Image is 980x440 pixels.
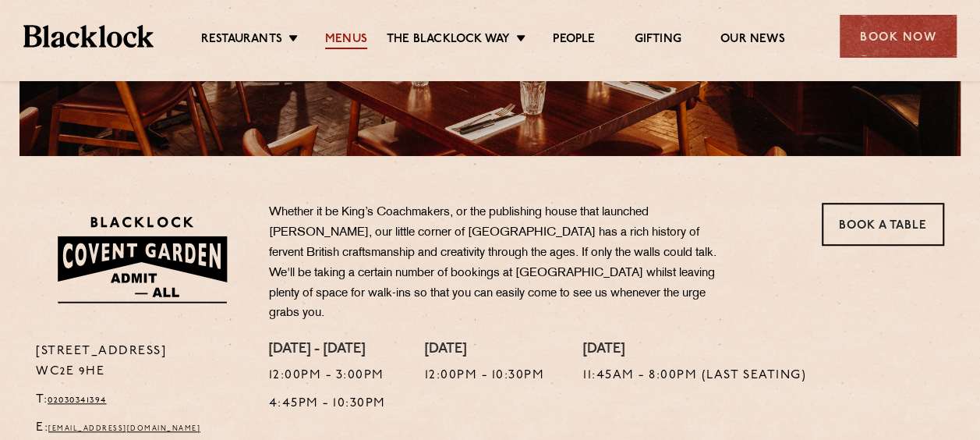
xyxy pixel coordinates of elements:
h4: [DATE] - [DATE] [269,342,386,359]
img: BLA_1470_CoventGarden_Website_Solid.svg [36,203,246,316]
h4: [DATE] [425,342,545,359]
p: 11:45am - 8:00pm (Last Seating) [583,366,806,386]
a: 02030341394 [48,396,107,405]
p: 12:00pm - 3:00pm [269,366,386,386]
a: Menus [325,32,367,49]
p: [STREET_ADDRESS] WC2E 9HE [36,342,246,382]
p: 4:45pm - 10:30pm [269,394,386,414]
a: People [553,32,595,49]
div: Book Now [840,15,957,58]
a: Our News [720,32,785,49]
p: 12:00pm - 10:30pm [425,366,545,386]
p: E: [36,418,246,438]
h4: [DATE] [583,342,806,359]
a: Restaurants [201,32,282,49]
img: BL_Textured_Logo-footer-cropped.svg [23,25,154,47]
p: T: [36,390,246,410]
a: [EMAIL_ADDRESS][DOMAIN_NAME] [48,425,200,432]
a: Gifting [634,32,681,49]
p: Whether it be King’s Coachmakers, or the publishing house that launched [PERSON_NAME], our little... [269,203,729,324]
a: Book a Table [822,203,944,246]
a: The Blacklock Way [387,32,510,49]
